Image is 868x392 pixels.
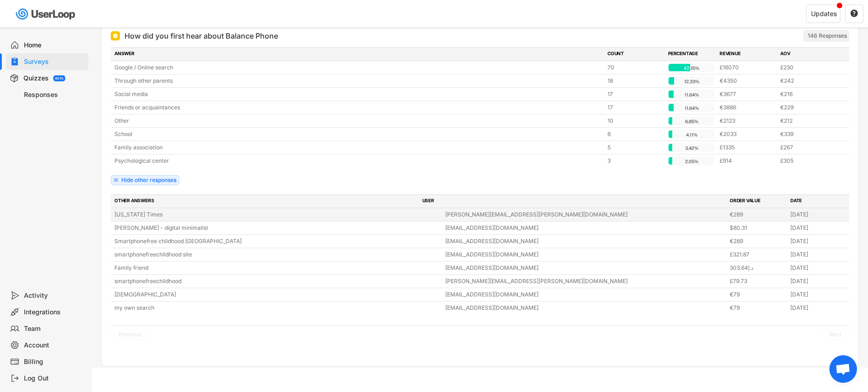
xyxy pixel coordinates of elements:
button:  [850,10,858,18]
div: OTHER ANSWERS [114,197,417,205]
div: 4.11% [670,131,713,139]
div: [DATE] [790,250,845,259]
div: £79.73 [730,277,785,285]
div: £321.87 [730,250,785,259]
div: €242 [780,77,835,85]
div: Responses [24,91,85,99]
div: 11.64% [670,91,713,99]
div: Billing [24,358,85,366]
div: [PERSON_NAME][EMAIL_ADDRESS][PERSON_NAME][DOMAIN_NAME] [445,277,725,285]
text:  [851,9,858,17]
div: [EMAIL_ADDRESS][DOMAIN_NAME] [445,224,725,232]
div: Through other parents [114,77,602,85]
div: €79 [730,290,785,299]
div: COUNT [607,50,663,58]
button: Next [821,330,849,340]
div: €2123 [720,117,775,125]
div: €3886 [720,103,775,112]
div: smartphonefreechildhood site [114,250,440,259]
div: 5 [607,143,663,152]
div: [EMAIL_ADDRESS][DOMAIN_NAME] [445,304,725,312]
div: Home [24,41,85,50]
div: €79 [730,304,785,312]
div: [EMAIL_ADDRESS][DOMAIN_NAME] [445,290,725,299]
div: smartphonefreechildhood [114,277,440,285]
div: Friends or acquaintances [114,103,602,112]
div: €289 [730,210,785,219]
div: [EMAIL_ADDRESS][DOMAIN_NAME] [445,264,725,272]
div: Psychological center [114,157,602,165]
div: How did you first hear about Balance Phone [125,30,278,41]
div: [PERSON_NAME] - digital minimalist [114,224,440,232]
div: [DATE] [790,290,845,299]
div: [PERSON_NAME][EMAIL_ADDRESS][PERSON_NAME][DOMAIN_NAME] [445,210,725,219]
div: €216 [780,90,835,98]
div: Activity [24,291,85,300]
div: Smartphonefree childhood [GEOGRAPHIC_DATA] [114,237,440,245]
div: ORDER VALUE [730,197,785,205]
div: [EMAIL_ADDRESS][DOMAIN_NAME] [445,250,725,259]
div: 11.64% [670,104,713,112]
div: 146 Responses [808,32,847,40]
div: Social media [114,90,602,98]
div: [DATE] [790,237,845,245]
div: USER [422,197,725,205]
div: Google / Online search [114,63,602,72]
div: Log Out [24,374,85,383]
div: ANSWER [114,50,602,58]
div: £914 [720,157,775,165]
div: €212 [780,117,835,125]
div: my own search [114,304,440,312]
div: €229 [780,103,835,112]
img: Single Select [113,33,118,39]
div: School [114,130,602,138]
div: €339 [780,130,835,138]
div: 6.85% [670,117,713,125]
div: 3.42% [670,144,713,152]
div: 18 [607,77,663,85]
div: Quizzes [23,74,49,83]
div: $80.31 [730,224,785,232]
div: €2033 [720,130,775,138]
div: [DATE] [790,304,845,312]
div: 17 [607,90,663,98]
div: [DATE] [790,264,845,272]
div: BETA [55,77,63,80]
div: [DEMOGRAPHIC_DATA] [114,290,440,299]
div: 10 [607,117,663,125]
div: £267 [780,143,835,152]
div: Family association [114,143,602,152]
div: 6 [607,130,663,138]
div: 2.05% [670,157,713,165]
div: [EMAIL_ADDRESS][DOMAIN_NAME] [445,237,725,245]
div: REVENUE [720,50,775,58]
div: Account [24,341,85,350]
div: [US_STATE] Times [114,210,440,219]
div: 17 [607,103,663,112]
div: 12.33% [670,77,713,85]
div: Surveys [24,57,85,66]
div: Family friend [114,264,440,272]
div: 47.95% [670,64,713,72]
div: [DATE] [790,224,845,232]
div: Other [114,117,602,125]
div: 3 [607,157,663,165]
div: Integrations [24,308,85,317]
div: €289 [730,237,785,245]
button: Previous [111,330,149,340]
div: £1335 [720,143,775,152]
div: [DATE] [790,277,845,285]
div: [DATE] [790,210,845,219]
div: PERCENTAGE [668,50,714,58]
div: €4350 [720,77,775,85]
div: £230 [780,63,835,72]
div: Open chat [829,355,857,383]
div: 70 [607,63,663,72]
div: £305 [780,157,835,165]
